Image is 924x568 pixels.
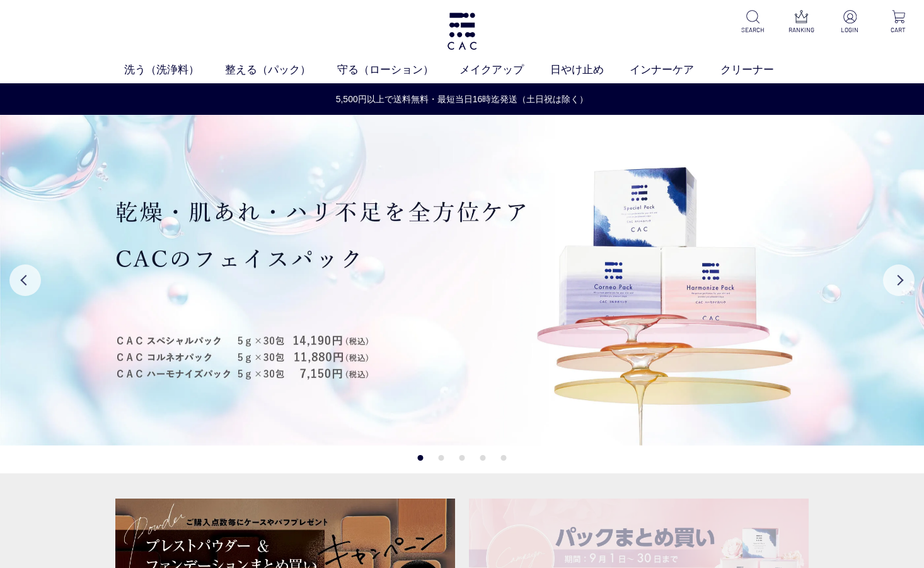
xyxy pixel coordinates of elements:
a: インナーケア [630,62,720,78]
a: RANKING [786,10,817,35]
p: CART [883,25,914,35]
a: 守る（ローション） [337,62,459,78]
a: 整える（パック） [225,62,337,78]
button: 5 of 5 [501,455,507,461]
p: RANKING [786,25,817,35]
button: 3 of 5 [459,455,465,461]
a: LOGIN [834,10,865,35]
a: 日やけ止め [550,62,630,78]
button: 2 of 5 [439,455,444,461]
button: Next [883,264,915,296]
img: logo [446,13,478,50]
a: メイクアップ [459,62,550,78]
a: 5,500円以上で送料無料・最短当日16時迄発送（土日祝は除く） [1,93,923,106]
p: SEARCH [737,25,768,35]
a: SEARCH [737,10,768,35]
p: LOGIN [834,25,865,35]
button: 1 of 5 [418,455,424,461]
a: クリーナー [720,62,800,78]
a: CART [883,10,914,35]
a: 洗う（洗浄料） [124,62,225,78]
button: Previous [9,264,41,296]
button: 4 of 5 [480,455,486,461]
